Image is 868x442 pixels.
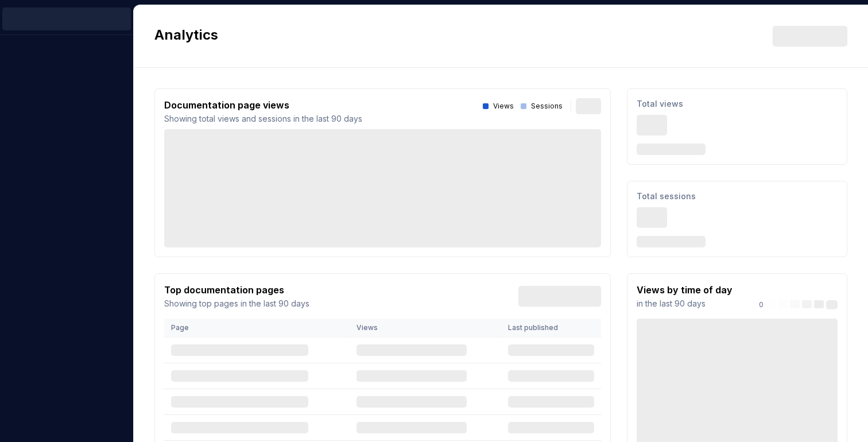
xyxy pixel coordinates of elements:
[164,319,350,338] th: Page
[493,102,514,111] p: Views
[164,113,362,125] p: Showing total views and sessions in the last 90 days
[637,191,838,202] p: Total sessions
[164,98,362,112] p: Documentation page views
[637,298,733,309] p: in the last 90 days
[164,283,309,297] p: Top documentation pages
[637,98,838,110] p: Total views
[164,298,309,309] p: Showing top pages in the last 90 days
[759,300,764,309] p: 0
[637,283,733,297] p: Views by time of day
[154,26,754,44] h2: Analytics
[350,319,501,338] th: Views
[501,319,601,338] th: Last published
[531,102,563,111] p: Sessions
